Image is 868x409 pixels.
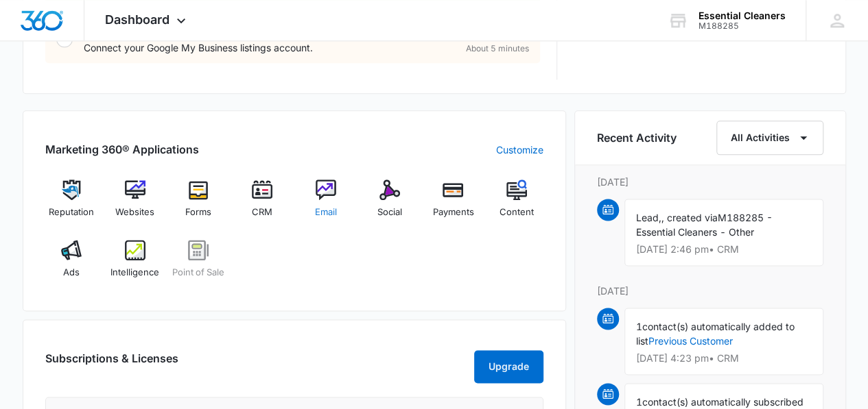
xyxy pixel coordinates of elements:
[474,350,543,383] button: Upgrade
[236,179,289,229] a: CRM
[636,321,795,347] span: contact(s) automatically added to list
[636,212,661,223] span: Lead,
[252,206,272,219] span: CRM
[45,240,98,289] a: Ads
[466,42,529,55] span: About 5 minutes
[496,142,543,157] a: Customize
[661,212,718,223] span: , created via
[491,179,543,229] a: Content
[108,179,161,229] a: Websites
[105,12,169,27] span: Dashboard
[185,206,211,219] span: Forms
[315,206,337,219] span: Email
[300,179,353,229] a: Email
[636,354,812,363] p: [DATE] 4:23 pm • CRM
[172,240,225,289] a: Point of Sale
[377,206,402,219] span: Social
[108,240,161,289] a: Intelligence
[45,350,178,377] h2: Subscriptions & Licenses
[110,266,159,280] span: Intelligence
[636,396,642,408] span: 1
[172,266,224,280] span: Point of Sale
[49,206,94,219] span: Reputation
[427,179,480,229] a: Payments
[716,121,823,155] button: All Activities
[597,129,677,146] h6: Recent Activity
[699,10,786,21] div: account name
[699,21,786,31] div: account id
[636,321,642,332] span: 1
[84,40,443,55] p: Connect your Google My Business listings account.
[63,266,80,280] span: Ads
[45,141,199,158] h2: Marketing 360® Applications
[597,284,823,298] p: [DATE]
[597,175,823,189] p: [DATE]
[432,206,473,219] span: Payments
[648,335,733,347] a: Previous Customer
[45,179,98,229] a: Reputation
[500,206,534,219] span: Content
[636,245,812,254] p: [DATE] 2:46 pm • CRM
[115,206,154,219] span: Websites
[363,179,416,229] a: Social
[172,179,225,229] a: Forms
